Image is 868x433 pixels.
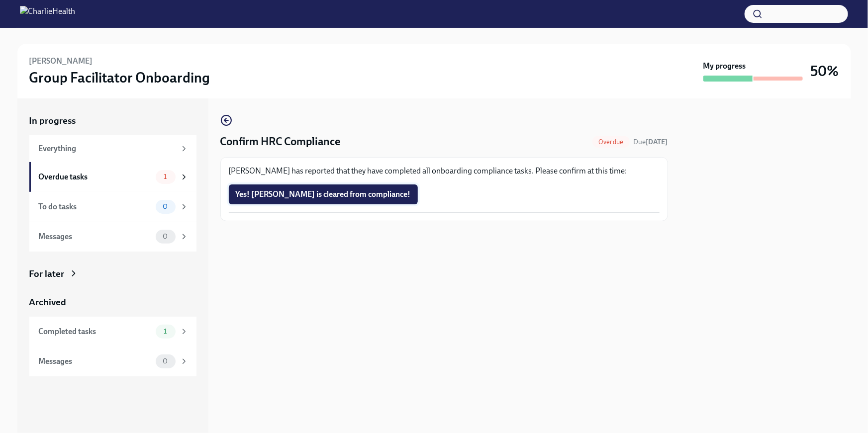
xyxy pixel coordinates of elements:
a: Completed tasks1 [29,317,196,346]
div: Messages [39,231,152,242]
span: Overdue [592,138,629,146]
span: August 11th, 2025 10:00 [634,137,668,147]
div: Everything [39,143,176,154]
div: Messages [39,356,152,367]
strong: My progress [703,61,746,72]
span: 1 [158,328,173,335]
h4: Confirm HRC Compliance [220,134,341,149]
h6: [PERSON_NAME] [29,56,93,67]
span: 1 [158,173,173,180]
h3: 50% [811,62,839,80]
a: Archived [29,296,196,309]
a: Messages0 [29,222,196,252]
p: [PERSON_NAME] has reported that they have completed all onboarding compliance tasks. Please confi... [229,166,660,176]
div: To do tasks [39,201,152,212]
div: Overdue tasks [39,172,152,182]
span: 0 [157,203,174,210]
a: For later [29,267,196,280]
button: Yes! [PERSON_NAME] is cleared from compliance! [229,184,418,204]
a: Everything [29,135,196,162]
h3: Group Facilitator Onboarding [29,69,210,87]
strong: [DATE] [646,138,668,146]
img: CharlieHealth [20,6,75,22]
div: For later [29,267,65,280]
a: Overdue tasks1 [29,162,196,192]
div: Completed tasks [39,326,152,337]
span: Due [634,138,668,146]
span: 0 [157,357,174,365]
span: 0 [157,233,174,240]
a: In progress [29,114,196,127]
a: To do tasks0 [29,192,196,222]
span: Yes! [PERSON_NAME] is cleared from compliance! [236,189,411,199]
a: Messages0 [29,346,196,376]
